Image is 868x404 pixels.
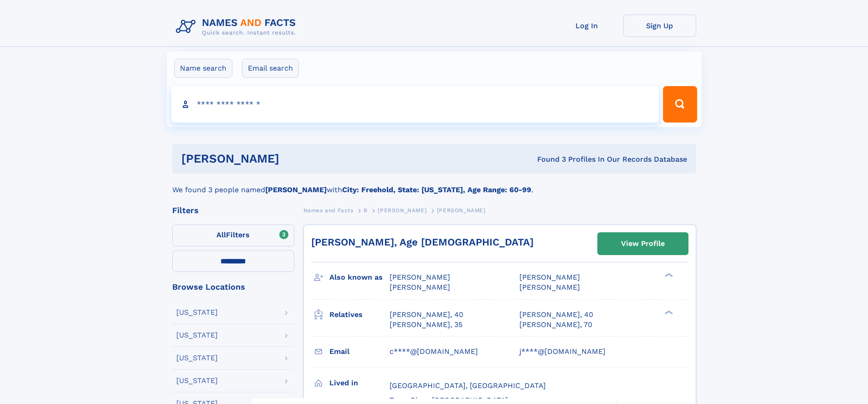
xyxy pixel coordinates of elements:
h3: Email [329,344,390,359]
button: Search Button [663,86,697,123]
h1: [PERSON_NAME] [181,153,408,164]
b: City: Freehold, State: [US_STATE], Age Range: 60-99 [342,185,531,194]
a: View Profile [598,233,688,255]
span: [PERSON_NAME] [390,273,450,281]
a: Names and Facts [303,205,354,216]
div: Browse Locations [172,283,294,291]
div: We found 3 people named with . [172,174,696,195]
h3: Relatives [329,307,390,322]
div: View Profile [621,233,665,254]
a: [PERSON_NAME], 40 [519,310,593,320]
span: [PERSON_NAME] [519,273,580,281]
span: [PERSON_NAME] [519,283,580,291]
a: [PERSON_NAME], 40 [390,310,463,320]
span: B [364,207,368,214]
div: [US_STATE] [176,354,218,362]
div: ❯ [663,272,673,278]
b: [PERSON_NAME] [265,185,327,194]
div: [US_STATE] [176,309,218,316]
a: [PERSON_NAME], 35 [390,320,462,330]
h3: Lived in [329,375,390,391]
span: All [216,230,226,239]
label: Email search [242,59,299,78]
input: search input [171,86,659,123]
span: [GEOGRAPHIC_DATA], [GEOGRAPHIC_DATA] [390,381,546,390]
div: Found 3 Profiles In Our Records Database [408,154,687,164]
a: [PERSON_NAME] [378,205,426,216]
span: [PERSON_NAME] [437,207,486,214]
span: [PERSON_NAME] [390,283,450,291]
label: Name search [174,59,232,78]
a: Log In [550,15,623,37]
a: B [364,205,368,216]
a: Sign Up [623,15,696,37]
h3: Also known as [329,270,390,285]
img: Logo Names and Facts [172,15,303,39]
div: ❯ [663,309,673,315]
a: [PERSON_NAME], 70 [519,320,592,330]
span: [PERSON_NAME] [378,207,426,214]
div: Filters [172,206,294,215]
a: [PERSON_NAME], Age [DEMOGRAPHIC_DATA] [311,236,534,248]
div: [US_STATE] [176,377,218,384]
label: Filters [172,225,294,246]
div: [US_STATE] [176,332,218,339]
